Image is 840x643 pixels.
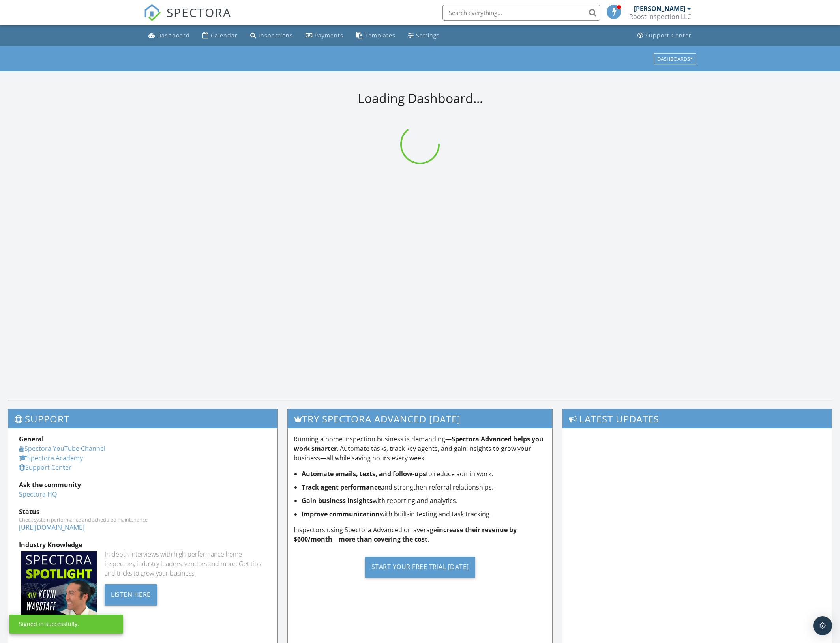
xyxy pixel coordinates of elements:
[629,13,691,21] div: Roost Inspection LLC
[294,550,546,584] a: Start Your Free Trial [DATE]
[145,28,193,43] a: Dashboard
[8,409,277,428] h3: Support
[302,510,380,518] strong: Improve communication
[19,523,84,532] a: [URL][DOMAIN_NAME]
[657,56,693,62] div: Dashboards
[365,557,475,578] div: Start Your Free Trial [DATE]
[302,483,381,492] strong: Track agent performance
[247,28,296,43] a: Inspections
[19,620,79,628] div: Signed in successfully.
[442,5,600,21] input: Search everything...
[21,551,97,628] img: Spectoraspolightmain
[294,435,544,453] strong: Spectora Advanced helps you work smarter
[19,516,267,523] div: Check system performance and scheduled maintenance.
[302,509,546,519] li: with built-in texting and task tracking.
[645,32,692,39] div: Support Center
[19,540,267,550] div: Industry Knowledge
[353,28,399,43] a: Templates
[167,4,231,21] span: SPECTORA
[294,434,546,463] p: Running a home inspection business is demanding— . Automate tasks, track key agents, and gain ins...
[365,32,396,39] div: Templates
[302,469,426,478] strong: Automate emails, texts, and follow-ups
[211,32,238,39] div: Calendar
[416,32,440,39] div: Settings
[19,435,44,443] strong: General
[562,409,832,428] h3: Latest Updates
[19,444,105,453] a: Spectora YouTube Channel
[288,409,552,428] h3: Try spectora advanced [DATE]
[654,53,696,64] button: Dashboards
[19,480,267,490] div: Ask the community
[105,550,267,578] div: In-depth interviews with high-performance home inspectors, industry leaders, vendors and more. Ge...
[405,28,443,43] a: Settings
[19,463,71,472] a: Support Center
[19,507,267,516] div: Status
[302,469,546,479] li: to reduce admin work.
[19,490,57,499] a: Spectora HQ
[302,496,373,505] strong: Gain business insights
[294,525,517,544] strong: increase their revenue by $600/month—more than covering the cost
[199,28,241,43] a: Calendar
[634,5,685,13] div: [PERSON_NAME]
[105,590,157,598] a: Listen Here
[302,28,347,43] a: Payments
[315,32,343,39] div: Payments
[302,482,546,492] li: and strengthen referral relationships.
[157,32,190,39] div: Dashboard
[144,4,161,21] img: The Best Home Inspection Software - Spectora
[634,28,695,43] a: Support Center
[813,616,832,635] div: Open Intercom Messenger
[144,11,231,27] a: SPECTORA
[259,32,293,39] div: Inspections
[19,454,83,462] a: Spectora Academy
[294,525,546,544] p: Inspectors using Spectora Advanced on average .
[105,584,157,606] div: Listen Here
[302,496,546,505] li: with reporting and analytics.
